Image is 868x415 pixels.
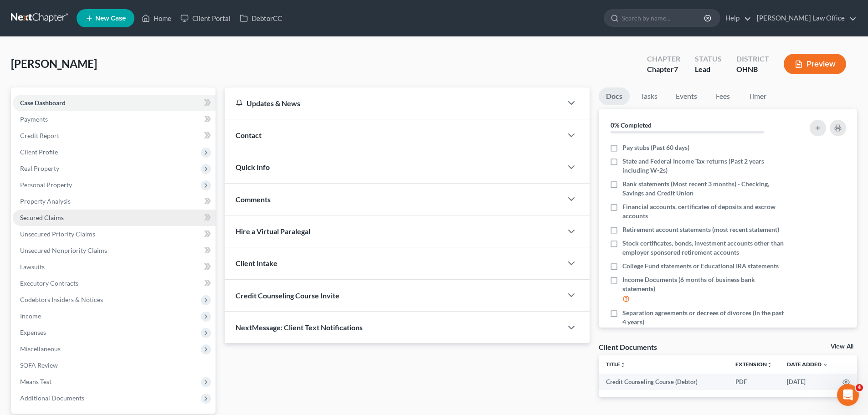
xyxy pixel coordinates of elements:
[674,65,678,73] span: 7
[236,131,262,139] span: Contact
[695,64,722,75] div: Lead
[752,10,857,26] a: [PERSON_NAME] Law Office
[620,362,626,368] i: unfold_more
[176,10,235,26] a: Client Portal
[13,259,216,275] a: Lawsuits
[622,179,785,198] span: Bank statements (Most recent 3 months) - Checking, Savings and Credit Union
[20,214,64,221] span: Secured Claims
[856,384,863,391] span: 4
[236,98,551,108] div: Updates & News
[695,54,722,64] div: Status
[20,345,61,353] span: Miscellaneous
[647,54,680,64] div: Chapter
[668,87,704,105] a: Events
[831,343,853,350] a: View All
[20,148,58,156] span: Client Profile
[736,64,769,75] div: OHNB
[622,261,779,271] span: College Fund statements or Educational IRA statements
[20,132,59,139] span: Credit Report
[20,246,107,254] span: Unsecured Nonpriority Claims
[622,308,785,327] span: Separation agreements or decrees of divorces (In the past 4 years)
[20,197,71,205] span: Property Analysis
[20,115,48,123] span: Payments
[647,64,680,75] div: Chapter
[780,374,835,390] td: [DATE]
[622,10,705,26] input: Search by name...
[13,275,216,292] a: Executory Contracts
[599,87,630,105] a: Docs
[20,361,58,369] span: SOFA Review
[20,164,59,172] span: Real Property
[13,128,216,144] a: Credit Report
[606,361,626,368] a: Titleunfold_more
[735,361,772,368] a: Extensionunfold_more
[20,230,95,238] span: Unsecured Priority Claims
[20,328,46,336] span: Expenses
[822,362,828,368] i: expand_more
[787,361,828,368] a: Date Added expand_more
[622,143,689,152] span: Pay stubs (Past 60 days)
[236,259,277,267] span: Client Intake
[20,99,66,107] span: Case Dashboard
[13,111,216,128] a: Payments
[13,242,216,259] a: Unsecured Nonpriority Claims
[20,312,41,320] span: Income
[13,226,216,242] a: Unsecured Priority Claims
[137,10,176,26] a: Home
[622,225,779,234] span: Retirement account statements (most recent statement)
[784,54,846,74] button: Preview
[736,54,769,64] div: District
[20,279,78,287] span: Executory Contracts
[837,384,859,406] iframe: Intercom live chat
[13,193,216,210] a: Property Analysis
[13,95,216,111] a: Case Dashboard
[236,291,339,300] span: Credit Counseling Course Invite
[633,87,665,105] a: Tasks
[611,121,652,129] strong: 0% Completed
[20,378,51,385] span: Means Test
[622,157,785,175] span: State and Federal Income Tax returns (Past 2 years including W-2s)
[20,263,45,271] span: Lawsuits
[599,342,657,352] div: Client Documents
[622,239,785,257] span: Stock certificates, bonds, investment accounts other than employer sponsored retirement accounts
[235,10,287,26] a: DebtorCC
[13,210,216,226] a: Secured Claims
[728,374,780,390] td: PDF
[20,181,72,189] span: Personal Property
[236,163,270,171] span: Quick Info
[13,357,216,374] a: SOFA Review
[622,275,785,293] span: Income Documents (6 months of business bank statements)
[708,87,737,105] a: Fees
[20,296,103,303] span: Codebtors Insiders & Notices
[767,362,772,368] i: unfold_more
[721,10,751,26] a: Help
[236,227,310,236] span: Hire a Virtual Paralegal
[236,195,271,204] span: Comments
[236,323,363,332] span: NextMessage: Client Text Notifications
[95,15,126,22] span: New Case
[20,394,84,402] span: Additional Documents
[599,374,728,390] td: Credit Counseling Course (Debtor)
[622,202,785,220] span: Financial accounts, certificates of deposits and escrow accounts
[741,87,774,105] a: Timer
[11,57,97,70] span: [PERSON_NAME]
